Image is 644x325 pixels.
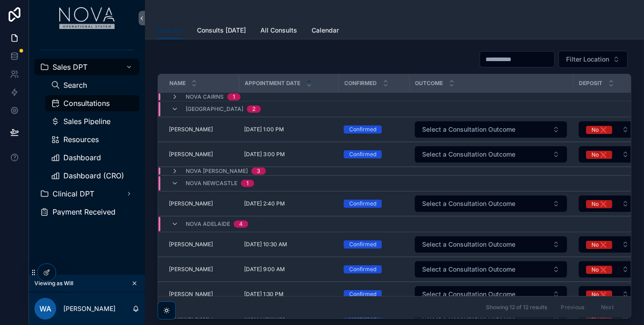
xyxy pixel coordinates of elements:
[422,150,515,159] span: Select a Consultation Outcome
[34,59,139,75] a: Sales DPT
[244,200,333,207] a: [DATE] 2:40 PM
[169,126,213,133] span: [PERSON_NAME]
[414,286,567,303] a: Select Button
[63,172,124,179] span: Dashboard (CRO)
[344,240,404,249] a: Confirmed
[591,126,607,134] div: No ❌
[312,26,339,35] span: Calendar
[414,195,567,212] a: Select Button
[169,126,233,133] a: [PERSON_NAME]
[29,36,145,232] div: scrollable content
[186,180,237,187] span: Nova Newcastle
[579,80,603,87] span: Deposit
[260,26,297,35] span: All Consults
[422,125,515,134] span: Select a Consultation Outcome
[422,199,515,208] span: Select a Consultation Outcome
[415,261,567,277] button: Select Button
[578,286,637,303] a: Select Button
[252,105,255,113] div: 2
[579,196,636,212] button: Select Button
[45,167,139,184] a: Dashboard (CRO)
[169,266,213,273] span: [PERSON_NAME]
[63,154,101,161] span: Dashboard
[349,265,376,273] div: Confirmed
[169,241,233,248] a: [PERSON_NAME]
[591,151,607,159] div: No ❌
[415,196,567,212] button: Select Button
[63,304,115,313] p: [PERSON_NAME]
[422,240,515,249] span: Select a Consultation Outcome
[63,100,110,107] span: Consultations
[591,291,607,299] div: No ❌
[349,150,376,158] div: Confirmed
[34,280,73,287] span: Viewing as Will
[45,113,139,129] a: Sales Pipeline
[349,240,376,249] div: Confirmed
[415,236,567,253] button: Select Button
[244,266,285,273] span: [DATE] 9:00 AM
[558,51,628,68] button: Select Button
[34,204,139,220] a: Payment Received
[246,180,249,187] div: 1
[579,261,636,277] button: Select Button
[239,220,243,228] div: 4
[414,146,567,163] a: Select Button
[414,261,567,278] a: Select Button
[344,290,404,298] a: Confirmed
[349,200,376,208] div: Confirmed
[244,266,333,273] a: [DATE] 9:00 AM
[312,22,339,40] a: Calendar
[53,63,87,71] span: Sales DPT
[63,81,87,89] span: Search
[59,7,115,29] img: App logo
[579,121,636,138] button: Select Button
[344,125,404,134] a: Confirmed
[344,265,404,273] a: Confirmed
[415,80,443,87] span: Outcome
[45,95,139,111] a: Consultations
[244,151,333,158] a: [DATE] 3:00 PM
[414,236,567,253] a: Select Button
[579,286,636,302] button: Select Button
[45,149,139,166] a: Dashboard
[63,136,99,143] span: Resources
[169,291,233,298] a: [PERSON_NAME]
[169,151,233,158] a: [PERSON_NAME]
[591,241,607,249] div: No ❌
[245,80,301,87] span: Appointment Date
[349,290,376,298] div: Confirmed
[414,121,567,138] a: Select Button
[244,291,333,298] a: [DATE] 1:30 PM
[578,236,637,253] a: Select Button
[422,290,515,299] span: Select a Consultation Outcome
[578,121,637,138] a: Select Button
[578,195,637,212] a: Select Button
[415,121,567,138] button: Select Button
[169,200,213,207] span: [PERSON_NAME]
[186,167,248,175] span: Nova [PERSON_NAME]
[169,266,233,273] a: [PERSON_NAME]
[415,286,567,302] button: Select Button
[156,22,183,39] a: Consults
[578,261,637,278] a: Select Button
[53,208,115,215] span: Payment Received
[45,131,139,148] a: Resources
[169,241,213,248] span: [PERSON_NAME]
[566,55,609,64] span: Filter Location
[34,186,139,202] a: Clinical DPT
[197,26,246,35] span: Consults [DATE]
[233,93,235,100] div: 1
[169,80,186,87] span: Name
[344,200,404,208] a: Confirmed
[186,93,224,100] span: Nova Cairns
[422,265,515,274] span: Select a Consultation Outcome
[257,167,260,175] div: 3
[591,200,607,208] div: No ❌
[63,118,111,125] span: Sales Pipeline
[156,26,183,35] span: Consults
[415,146,567,162] button: Select Button
[244,241,287,248] span: [DATE] 10:30 AM
[486,304,547,311] span: Showing 12 of 12 results
[260,22,297,40] a: All Consults
[244,291,284,298] span: [DATE] 1:30 PM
